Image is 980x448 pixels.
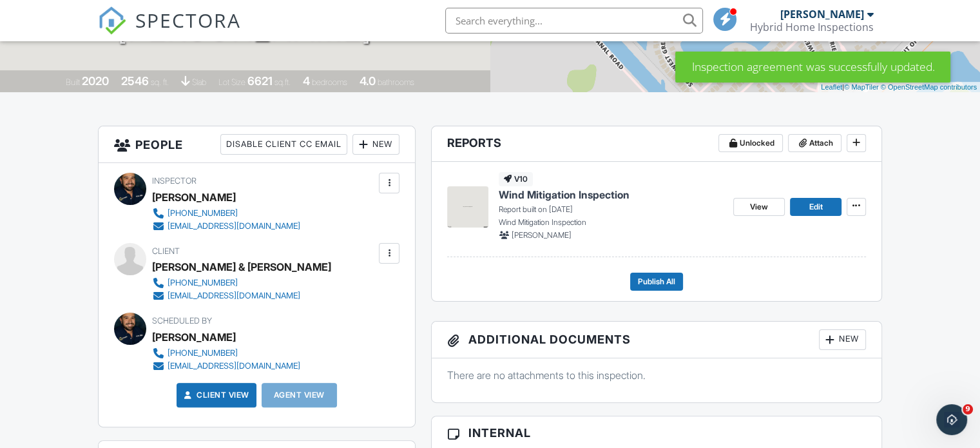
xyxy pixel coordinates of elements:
[151,77,169,87] span: sq. ft.
[152,207,300,220] a: [PHONE_NUMBER]
[168,348,238,358] div: [PHONE_NUMBER]
[818,82,980,93] div: |
[352,134,399,155] div: New
[819,329,866,350] div: New
[192,77,206,87] span: slab
[66,77,80,87] span: Built
[445,8,703,34] input: Search everything...
[168,221,300,231] div: [EMAIL_ADDRESS][DOMAIN_NAME]
[675,52,950,83] div: Inspection agreement was successfully updated.
[432,322,881,358] h3: Additional Documents
[152,360,300,373] a: [EMAIL_ADDRESS][DOMAIN_NAME]
[360,74,376,88] div: 4.0
[218,77,245,87] span: Lot Size
[152,327,236,347] div: [PERSON_NAME]
[168,278,238,288] div: [PHONE_NUMBER]
[152,289,321,302] a: [EMAIL_ADDRESS][DOMAIN_NAME]
[936,404,967,435] iframe: Intercom live chat
[152,257,331,277] div: [PERSON_NAME] & [PERSON_NAME]
[98,6,126,35] img: The Best Home Inspection Software - Spectora
[963,404,973,414] span: 9
[274,77,291,87] span: sq.ft.
[121,74,149,88] div: 2546
[152,347,300,360] a: [PHONE_NUMBER]
[247,74,273,88] div: 6621
[447,368,866,382] p: There are no attachments to this inspection.
[881,83,977,91] a: © OpenStreetMap contributors
[168,361,300,371] div: [EMAIL_ADDRESS][DOMAIN_NAME]
[152,316,212,326] span: Scheduled By
[98,17,241,44] a: SPECTORA
[844,83,879,91] a: © MapTiler
[152,188,236,207] div: [PERSON_NAME]
[168,208,238,219] div: [PHONE_NUMBER]
[152,220,300,233] a: [EMAIL_ADDRESS][DOMAIN_NAME]
[152,246,180,256] span: Client
[220,134,347,155] div: Disable Client CC Email
[99,126,415,163] h3: People
[821,83,842,91] a: Leaflet
[82,74,109,88] div: 2020
[303,74,310,88] div: 4
[312,77,347,87] span: bedrooms
[152,277,321,289] a: [PHONE_NUMBER]
[135,6,241,34] span: SPECTORA
[378,77,414,87] span: bathrooms
[168,291,300,301] div: [EMAIL_ADDRESS][DOMAIN_NAME]
[780,8,864,21] div: [PERSON_NAME]
[152,176,197,186] span: Inspector
[181,389,249,402] a: Client View
[750,21,874,34] div: Hybrid Home Inspections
